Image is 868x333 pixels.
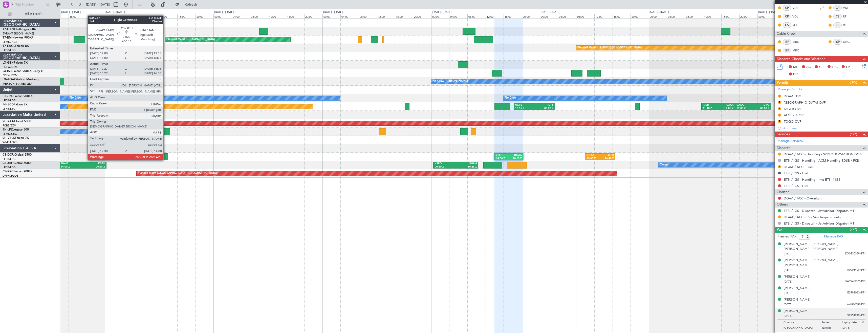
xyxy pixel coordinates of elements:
div: 20:00 [304,14,322,18]
button: R [778,215,781,218]
span: MF [793,65,798,70]
a: DGAA / ACC - Fuel [784,165,813,169]
a: 9H-YAAGlobal 5000 [3,120,31,123]
div: 00:30 Z [435,165,456,169]
a: LFPB/LBG [3,157,16,161]
a: F-GPNJFalcon 900EX [3,95,33,98]
a: LFPB/LBG [3,107,16,111]
div: No Crew [70,94,81,102]
div: 20:00 [413,14,431,18]
a: DGAA / ACC - Pax Visa Requirements [784,215,841,219]
div: 14:00 Z [496,157,509,160]
div: Planned Maint [US_STATE] ([GEOGRAPHIC_DATA]) [577,44,642,52]
span: (7/7) [850,227,857,232]
p: [DATE] [842,326,861,331]
div: 00:00 [213,14,232,18]
span: LX-GBH [3,61,14,64]
div: TOGO OVF [784,119,801,124]
a: FCBB/BZV [3,124,16,127]
div: [DATE] - [DATE] [105,10,125,14]
div: [DATE] - [DATE] [758,10,778,14]
a: ETSI / IGS - Dispatch - JetAdvisor Dispatch MT [784,209,854,213]
div: 12:00 [159,14,177,18]
div: NIGER OVF [784,107,801,111]
p: Issued [822,321,842,326]
div: 20:00 [739,14,757,18]
div: 12:00 [486,14,504,18]
div: [DATE] - [DATE] [649,10,669,14]
div: Planned Maint [GEOGRAPHIC_DATA] [166,36,215,43]
span: F-HECD [3,103,14,106]
div: CS [833,14,842,19]
div: 08:00 [467,14,486,18]
a: RFI [843,14,854,19]
button: All Aircraft [6,10,55,18]
div: 04:00 [449,14,467,18]
input: Trip Number [15,1,45,8]
div: 16:00 [504,14,522,18]
span: [DATE] [784,291,792,295]
div: [PERSON_NAME] [PERSON_NAME] [PERSON_NAME] [PERSON_NAME] [784,242,865,252]
span: [DATE] [784,303,792,306]
span: Pax [777,227,782,233]
span: CS-DOU [3,153,14,156]
div: 12:00 [703,14,721,18]
span: T7-EMI [3,36,12,39]
a: WMSA/SZB [3,140,17,144]
span: DX0530389 (PP) [845,252,865,256]
button: R [778,172,781,175]
div: 08:00 [685,14,703,18]
button: R [778,165,781,168]
a: LFPB/LBG [3,165,16,169]
div: 20:00 [196,14,214,18]
span: FFC [832,65,838,70]
span: T7-EAGL [3,45,15,48]
div: [PERSON_NAME] [784,286,811,291]
span: Dispatch [777,145,791,151]
div: Owner [660,161,668,169]
span: Refresh [180,3,202,6]
a: DNMM/LOS [3,174,18,178]
div: 16:00 [69,14,87,18]
a: MRC [843,40,854,44]
div: 20:00 [631,14,649,18]
a: F-HECDFalcon 7X [3,103,28,106]
div: CP [783,14,791,19]
div: 20:20 Z [509,157,522,160]
a: T7-EMIHawker 900XP [3,36,33,39]
span: Charter [777,189,789,195]
div: 16:00 [721,14,740,18]
div: 00:25 Z [83,165,105,169]
div: CS [783,22,791,28]
div: [PERSON_NAME] [PERSON_NAME] [PERSON_NAME] [784,258,865,268]
a: VDL [843,6,854,10]
div: UAAA [736,103,753,107]
div: 00:00 [105,14,123,18]
a: ETSI / IGS - Dispatch - JetAdvisor Dispatch MT [784,221,854,226]
span: CS-JHH [3,162,13,165]
img: close [861,320,865,324]
div: 08:00 [141,14,159,18]
div: [DATE] - [DATE] [541,10,560,14]
div: 08:00 [359,14,377,18]
span: Cabin Crew [777,31,796,37]
div: 03:00 Z [753,107,769,110]
a: LX-AOACitation Mustang [3,78,39,81]
div: Add new [783,126,865,130]
a: CS-DOUGlobal 6500 [3,153,32,156]
div: No Crew [505,94,516,102]
div: [PERSON_NAME] [784,309,811,314]
div: 10:00 Z [587,157,600,160]
a: T7-DYNChallenger 604 [3,28,36,31]
div: DGAA [587,154,600,157]
div: UGTB [515,103,534,107]
a: ETSI / IGS - Fuel [784,184,808,188]
button: R [778,107,781,110]
div: [DATE] - [DATE] [214,10,234,14]
span: LX-INB [3,70,12,73]
div: LFPB [753,103,769,107]
span: CR [819,65,823,70]
div: DGAA LDG [784,94,801,98]
div: [GEOGRAPHIC_DATA] OVF [784,100,826,105]
span: DP [793,72,798,77]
